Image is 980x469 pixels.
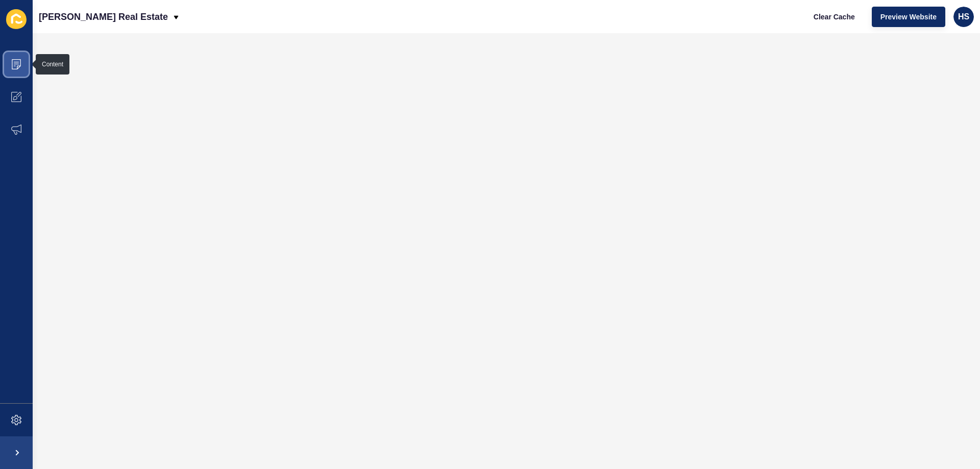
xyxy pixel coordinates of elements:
p: [PERSON_NAME] Real Estate [39,4,168,30]
span: Preview Website [880,12,937,22]
button: Preview Website [872,7,945,27]
span: Clear Cache [814,12,855,22]
span: HS [958,12,969,22]
button: Clear Cache [805,7,864,27]
div: Content [42,60,63,68]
